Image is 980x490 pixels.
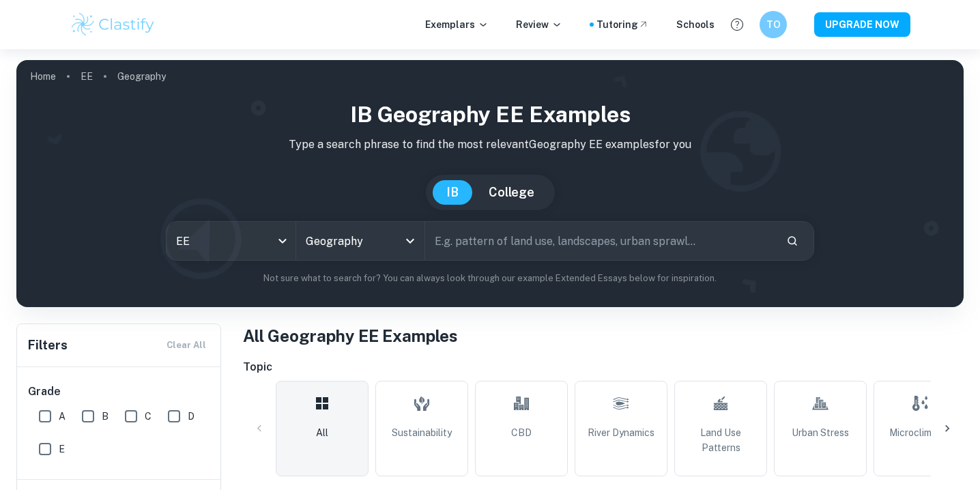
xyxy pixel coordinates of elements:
[16,60,964,307] img: profile cover
[814,12,910,37] button: UPGRADE NOW
[425,222,775,260] input: E.g. pattern of land use, landscapes, urban sprawl...
[59,409,66,424] span: A
[243,359,964,375] h6: Topic
[167,222,295,260] div: EE
[30,67,56,86] a: Home
[401,231,420,250] button: Open
[117,69,166,84] p: Geography
[316,425,328,440] span: All
[188,409,194,424] span: D
[102,409,109,424] span: B
[792,425,849,440] span: Urban Stress
[596,17,649,32] a: Tutoring
[511,425,532,440] span: CBD
[243,323,964,348] h1: All Geography EE Examples
[28,336,68,355] h6: Filters
[145,409,152,424] span: C
[27,136,953,153] p: Type a search phrase to find the most relevant Geography EE examples for you
[59,442,65,457] span: E
[781,229,804,253] button: Search
[475,180,548,205] button: College
[725,13,749,36] button: Help and Feedback
[676,17,715,32] a: Schools
[889,425,951,440] span: Microclimates
[392,425,452,440] span: Sustainability
[516,17,562,32] p: Review
[27,272,953,285] p: Not sure what to search for? You can always look through our example Extended Essays below for in...
[588,425,654,440] span: River Dynamics
[766,17,781,32] h6: TO
[81,67,93,86] a: EE
[433,180,472,205] button: IB
[425,17,489,32] p: Exemplars
[760,11,787,38] button: TO
[27,98,953,131] h1: IB Geography EE examples
[28,384,211,400] h6: Grade
[70,11,156,38] img: Clastify logo
[680,425,761,455] span: Land Use Patterns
